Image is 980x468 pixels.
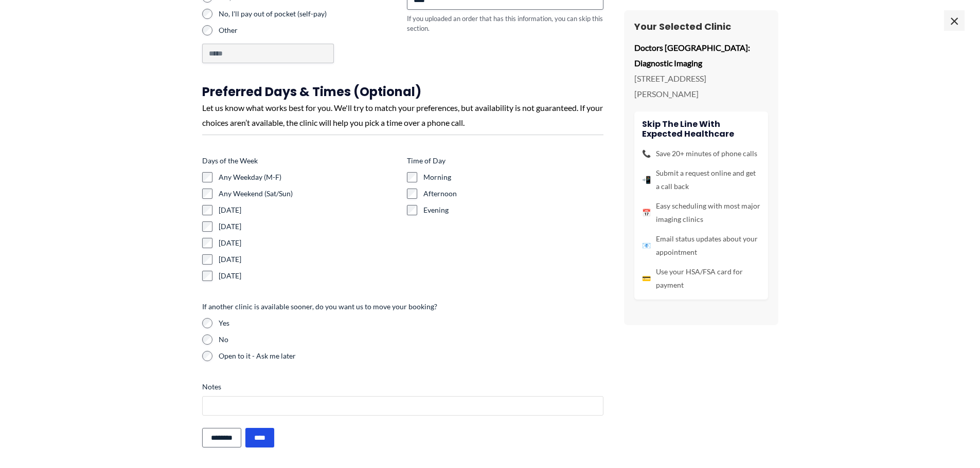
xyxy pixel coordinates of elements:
[202,44,334,63] input: Other Choice, please specify
[202,302,437,312] legend: If another clinic is available sooner, do you want us to move your booking?
[642,232,760,259] li: Email status updates about your appointment
[202,100,603,130] div: Let us know what works best for you. We'll try to match your preferences, but availability is not...
[642,265,760,292] li: Use your HSA/FSA card for payment
[219,334,603,345] label: No
[219,189,399,199] label: Any Weekend (Sat/Sun)
[423,189,603,199] label: Afternoon
[219,221,399,232] label: [DATE]
[407,14,603,33] div: If you uploaded an order that has this information, you can skip this section.
[423,205,603,215] label: Evening
[642,166,760,193] li: Submit a request online and get a call back
[634,21,768,32] h3: Your Selected Clinic
[219,238,399,248] label: [DATE]
[642,147,760,160] li: Save 20+ minutes of phone calls
[219,351,603,361] label: Open to it - Ask me later
[642,199,760,226] li: Easy scheduling with most major imaging clinics
[219,205,399,215] label: [DATE]
[642,119,760,139] h4: Skip the line with Expected Healthcare
[202,156,258,166] legend: Days of the Week
[219,254,399,265] label: [DATE]
[219,172,399,182] label: Any Weekday (M-F)
[634,71,768,101] p: [STREET_ADDRESS][PERSON_NAME]
[642,272,651,285] span: 💳
[219,318,603,328] label: Yes
[642,206,651,219] span: 📅
[219,9,399,19] label: No, I'll pay out of pocket (self-pay)
[642,147,651,160] span: 📞
[202,382,603,392] label: Notes
[407,156,446,166] legend: Time of Day
[642,173,651,186] span: 📲
[944,10,965,31] span: ×
[219,271,399,281] label: [DATE]
[634,40,768,70] p: Doctors [GEOGRAPHIC_DATA]: Diagnostic Imaging
[423,172,603,182] label: Morning
[642,239,651,252] span: 📧
[219,25,399,35] label: Other
[202,84,603,100] h3: Preferred Days & Times (Optional)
